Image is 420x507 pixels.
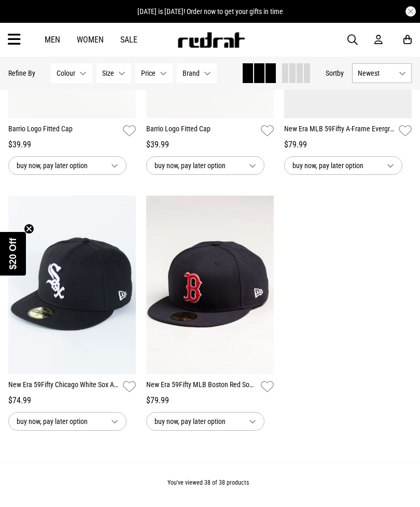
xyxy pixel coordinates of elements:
[155,159,241,172] span: buy now, pay later option
[146,196,274,374] img: New Era 59fifty Mlb Boston Red Sox Authentic Collection Fitted Cap in Blue
[167,479,249,486] span: You've viewed 38 of 38 products
[8,379,119,394] a: New Era 59Fifty Chicago White Sox Authentic Collection Cap
[146,412,264,431] button: buy now, pay later option
[120,35,137,45] a: Sale
[57,69,75,77] span: Colour
[17,415,103,428] span: buy now, pay later option
[284,124,395,139] a: New Era MLB 59Fifty A-Frame Evergreen Pittsburgh Pirates Cap
[102,69,114,77] span: Size
[141,69,156,77] span: Price
[17,159,103,172] span: buy now, pay later option
[77,35,104,45] a: Women
[337,69,344,77] span: by
[146,394,274,407] div: $79.99
[8,69,35,77] p: Refine By
[284,139,412,151] div: $79.99
[135,63,173,83] button: Price
[326,67,344,79] button: Sortby
[96,63,131,83] button: Size
[358,69,395,77] span: Newest
[284,156,402,175] button: buy now, pay later option
[51,63,92,83] button: Colour
[8,238,18,269] span: $20 Off
[177,63,217,83] button: Brand
[155,415,241,428] span: buy now, pay later option
[8,156,127,175] button: buy now, pay later option
[24,224,34,234] button: Close teaser
[146,139,274,151] div: $39.99
[45,35,60,45] a: Men
[177,32,245,48] img: Redrat logo
[352,63,412,83] button: Newest
[8,4,39,35] button: Open LiveChat chat widget
[137,7,283,16] span: [DATE] is [DATE]! Order now to get your gifts in time
[8,196,136,374] img: New Era 59fifty Chicago White Sox Authentic Collection Cap in Black
[292,159,379,172] span: buy now, pay later option
[146,379,257,394] a: New Era 59Fifty MLB Boston Red Sox Authentic Collection Fitted Cap
[8,394,136,407] div: $74.99
[146,156,264,175] button: buy now, pay later option
[8,412,127,431] button: buy now, pay later option
[8,124,119,139] a: Barrio Logo Fitted Cap
[8,139,136,151] div: $39.99
[146,124,257,139] a: Barrio Logo Fitted Cap
[183,69,200,77] span: Brand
